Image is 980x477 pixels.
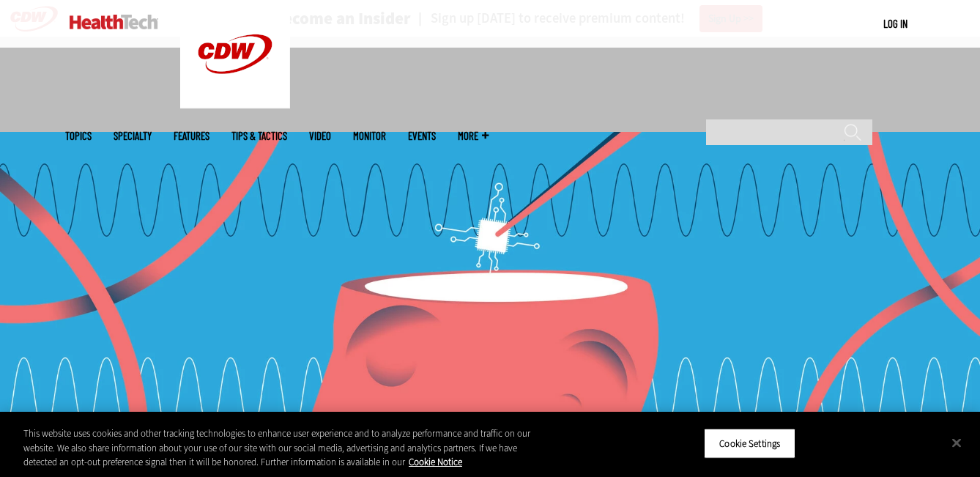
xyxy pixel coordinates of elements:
a: More information about your privacy [409,456,462,468]
span: Topics [65,130,92,141]
img: Home [70,15,158,29]
span: Specialty [114,130,152,141]
a: Tips & Tactics [231,130,287,141]
button: Close [940,426,973,459]
a: Video [309,130,331,141]
div: This website uses cookies and other tracking technologies to enhance user experience and to analy... [23,426,539,470]
div: User menu [883,16,907,32]
span: More [458,130,489,141]
a: MonITor [353,130,386,141]
a: Log in [883,17,907,30]
a: Events [408,130,436,141]
a: Features [174,130,209,141]
button: Cookie Settings [704,428,795,459]
a: CDW [180,97,290,112]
